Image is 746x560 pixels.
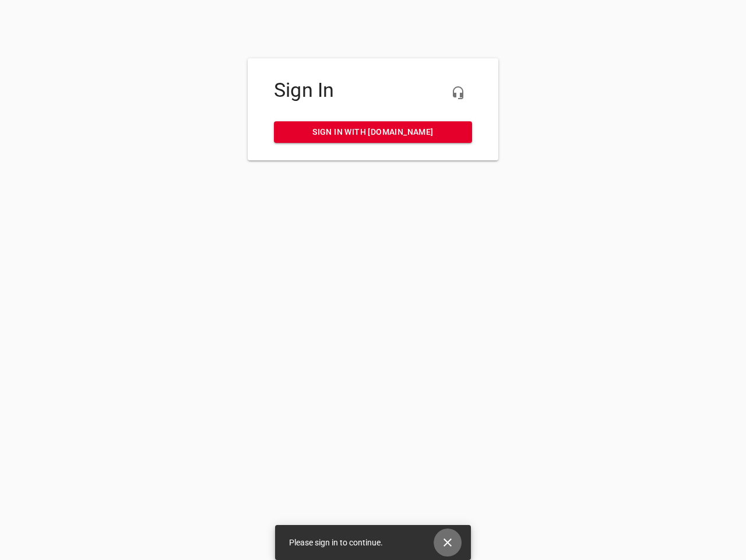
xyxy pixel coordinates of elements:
[491,131,737,551] iframe: Chat
[289,538,383,547] span: Please sign in to continue.
[283,125,463,139] span: Sign in with [DOMAIN_NAME]
[274,79,472,102] h4: Sign In
[274,121,472,143] a: Sign in with [DOMAIN_NAME]
[434,528,462,556] button: Close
